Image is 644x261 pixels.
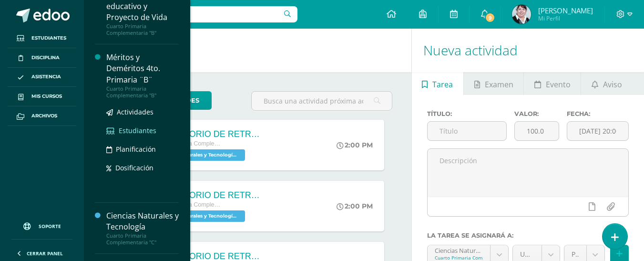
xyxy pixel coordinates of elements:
div: Cuarto Primaria Complementaria "C" [106,232,179,246]
label: La tarea se asignará a: [427,232,629,239]
span: Estudiantes [31,34,66,42]
a: Disciplina [8,48,76,68]
span: Mi Perfil [538,14,593,22]
img: 0546215f4739b1a40d9653edd969ea5b.png [512,5,531,24]
a: Evento [524,72,581,95]
a: Examen [464,72,523,95]
div: Méritos y Deméritos 4to. Primaria ¨B¨ [106,52,179,85]
a: Planificación [106,144,179,155]
span: Examen [485,73,513,96]
div: Cuarto Primaria Complementaria "B" [106,85,179,99]
span: Dosificación [115,163,153,172]
a: Aviso [581,72,632,95]
span: Estudiantes [119,126,156,135]
a: Estudiantes [8,29,76,48]
div: Cuarto Primaria Complementaria "B" [106,23,179,36]
a: Estudiantes [106,125,179,136]
span: Soporte [39,223,61,230]
span: Archivos [31,112,57,120]
a: Mis cursos [8,87,76,106]
span: Evento [546,73,571,96]
span: Planificación [116,145,156,154]
a: Archivos [8,106,76,126]
div: Ciencias Naturales y Tecnología [106,210,179,232]
label: Fecha: [567,110,629,117]
h1: Nueva actividad [423,29,633,72]
span: Cerrar panel [27,250,63,257]
span: Tarea [432,73,453,96]
a: Actividades [106,106,179,117]
div: 2:00 PM [337,202,373,210]
span: [PERSON_NAME] [538,6,593,15]
input: Fecha de entrega [567,122,628,140]
span: 9 [485,12,495,23]
span: Ciencias Naturales y Tecnología 'C' [150,149,245,161]
div: Cuarto Primaria Complementaria [435,254,483,261]
label: Título: [427,110,507,117]
a: Tarea [412,72,463,95]
div: LABORATORIO DE RETROALIMENTACIÓN [150,190,264,200]
div: LABORATORIO DE RETROALIMENTACIÓN [150,129,264,139]
input: Busca una actividad próxima aquí... [252,92,391,110]
a: Soporte [11,213,72,237]
a: Méritos y Deméritos 4to. Primaria ¨B¨Cuarto Primaria Complementaria "B" [106,52,179,98]
a: Ciencias Naturales y TecnologíaCuarto Primaria Complementaria "C" [106,210,179,246]
div: 2:00 PM [337,141,373,149]
span: Disciplina [31,54,60,62]
h1: Actividades [95,29,400,72]
span: Ciencias Naturales y Tecnología 'B' [150,210,245,222]
span: Aviso [603,73,622,96]
a: Asistencia [8,68,76,87]
input: Título [428,122,506,140]
span: Actividades [117,107,153,116]
input: Puntos máximos [515,122,559,140]
input: Busca un usuario... [90,6,297,22]
a: Dosificación [106,162,179,173]
label: Valor: [514,110,559,117]
span: Asistencia [31,73,61,81]
div: Ciencias Naturales y Tecnología 'A' [435,245,483,254]
span: Mis cursos [31,93,62,100]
